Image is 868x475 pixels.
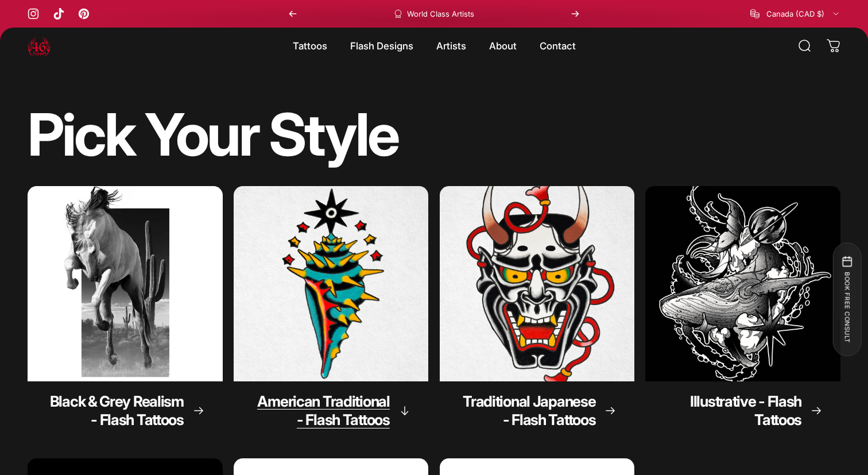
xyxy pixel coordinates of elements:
[269,106,398,164] animate-element: Style
[821,33,846,59] a: 0 items
[257,392,389,428] span: American Traditional - Flash Tattoos
[528,34,587,58] a: Contact
[425,34,478,58] summary: Artists
[645,186,840,447] a: Illustrative - Flash Tattoos
[28,186,223,447] a: Black & Grey Realism - Flash Tattoos
[281,34,339,58] summary: Tattoos
[463,392,595,428] span: Traditional Japanese - Flash Tattoos
[407,9,474,18] p: World Class Artists
[28,106,134,164] animate-element: Pick
[478,34,528,58] summary: About
[145,106,259,164] animate-element: Your
[440,186,635,447] a: Traditional Japanese - Flash Tattoos
[339,34,425,58] summary: Flash Designs
[832,242,861,356] button: BOOK FREE CONSULT
[50,392,184,428] span: Black & Grey Realism - Flash Tattoos
[281,34,587,58] nav: Primary
[690,392,801,428] span: Illustrative - Flash Tattoos
[766,9,824,18] span: Canada (CAD $)
[234,186,429,447] a: American Traditional - Flash Tattoos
